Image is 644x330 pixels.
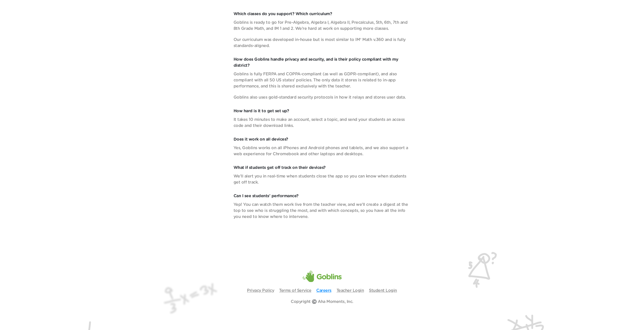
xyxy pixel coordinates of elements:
[234,202,411,220] p: Yep! You can watch them work live from the teacher view, and we’ll create a digest at the top to ...
[234,173,411,185] p: We’ll alert you in real-time when students close the app so you can know when students get off tr...
[316,289,331,293] a: Careers
[234,37,411,49] p: Our curriculum was developed in-house but is most similar to IM® Math v.360 and is fully standard...
[234,56,411,69] p: How does Goblins handle privacy and security, and is their policy compliant with my district?
[234,165,411,171] p: What if students get off track on their devices?
[234,11,411,17] p: Which classes do you support? Which curriculum?
[234,117,411,129] p: It takes 10 minutes to make an account, select a topic, and send your students an access code and...
[234,193,411,199] p: Can I see students’ performance?
[234,145,411,157] p: Yes, Goblins works on all iPhones and Android phones and tablets, and we also support a web exper...
[234,19,411,32] p: Goblins is ready to go for Pre-Algebra, Algebra I, Algebra II, Precalculus, 5th, 6th, 7th and 8th...
[234,136,411,142] p: Does it work on all devices?
[234,71,411,89] p: Goblins is fully FERPA and COPPA-compliant (as well as GDPR-compliant), and also compliant with a...
[337,289,364,293] a: Teacher Login
[369,289,397,293] a: Student Login
[279,289,311,293] a: Terms of Service
[291,299,353,305] p: Copyright ©️ Aha Moments, Inc.
[247,289,274,293] a: Privacy Policy
[234,94,411,100] p: Goblins also uses gold-standard security protocols in how it relays and stores user data.
[234,108,411,114] p: How hard is it to get set up?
